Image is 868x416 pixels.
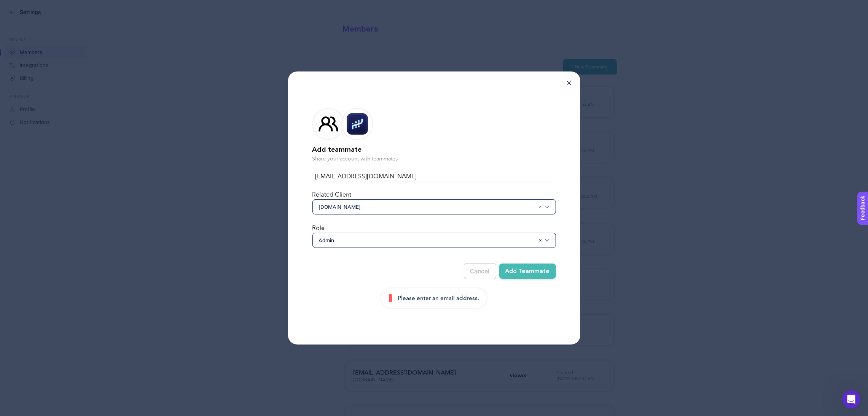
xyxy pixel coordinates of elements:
[319,203,535,211] span: [DOMAIN_NAME]
[312,225,325,231] label: Role
[499,264,556,279] button: Add Teammate
[545,238,549,243] img: svg%3e
[842,390,860,408] iframe: Intercom live chat
[398,294,479,303] p: Please enter an email address.
[312,155,556,163] p: Share your account with teammates
[545,205,549,209] img: svg%3e
[312,172,556,181] input: Write your teammate’s email
[312,144,556,155] h2: Add teammate
[319,237,535,244] span: Admin
[5,2,29,8] span: Feedback
[464,263,496,279] button: Cancel
[312,192,352,198] label: Related Client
